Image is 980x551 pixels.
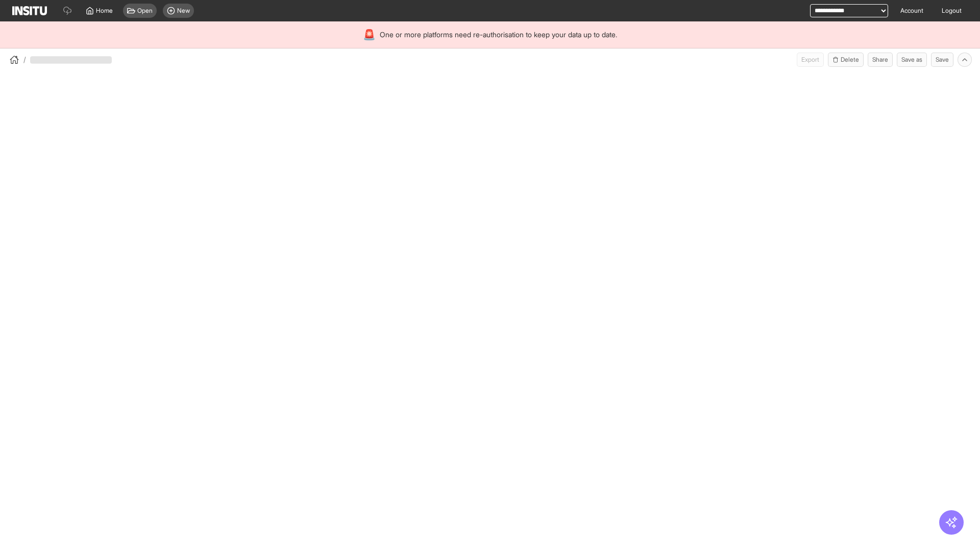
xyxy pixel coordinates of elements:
[897,53,927,67] button: Save as
[137,7,153,15] span: Open
[868,53,893,67] button: Share
[797,53,824,67] span: Can currently only export from Insights reports.
[363,28,376,42] div: 🚨
[931,53,953,67] button: Save
[96,7,113,15] span: Home
[177,7,190,15] span: New
[797,53,824,67] button: Export
[23,55,26,65] span: /
[8,54,26,66] button: /
[828,53,864,67] button: Delete
[380,30,617,40] span: One or more platforms need re-authorisation to keep your data up to date.
[12,6,47,15] img: Logo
